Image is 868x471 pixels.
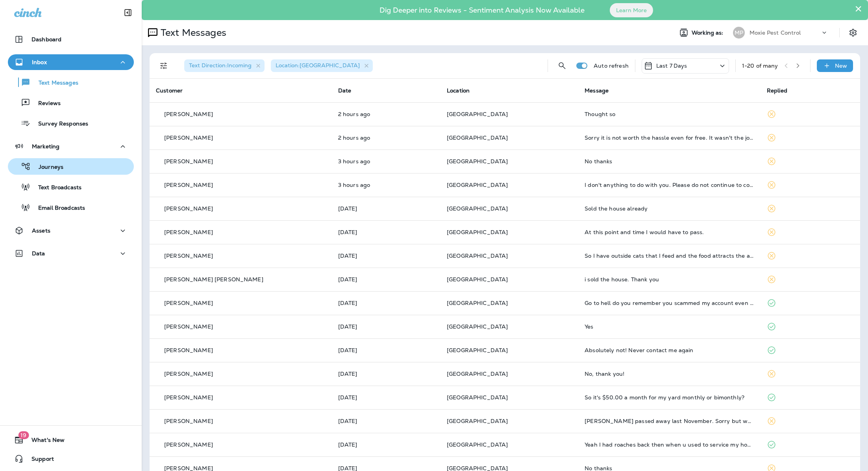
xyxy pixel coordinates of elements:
[585,158,754,164] div: No thanks
[585,418,754,424] div: Roger passed away last November. Sorry but we won't be needing your service, going to sell the house
[447,347,508,354] span: [GEOGRAPHIC_DATA]
[8,31,134,47] button: Dashboard
[164,347,213,353] p: [PERSON_NAME]
[656,63,687,69] p: Last 7 Days
[585,276,754,283] div: i sold the house. Thank you
[8,158,134,175] button: Journeys
[164,323,213,330] p: [PERSON_NAME]
[338,253,434,259] p: Sep 23, 2025 09:06 AM
[357,9,607,11] p: Dig Deeper into Reviews - Sentiment Analysis Now Available
[32,143,59,150] p: Marketing
[585,300,754,306] div: Go to hell do you remember you scammed my account even I didn't get any service from you at all
[164,418,213,424] p: [PERSON_NAME]
[8,432,134,448] button: 19What's New
[338,394,434,401] p: Sep 22, 2025 09:16 AM
[585,135,754,141] div: Sorry it is not worth the hassle even for free. It wasn't the job you did for us it was your cons...
[338,371,434,377] p: Sep 22, 2025 09:54 AM
[338,182,434,188] p: Sep 25, 2025 12:58 PM
[338,347,434,353] p: Sep 22, 2025 10:23 AM
[447,441,508,448] span: [GEOGRAPHIC_DATA]
[585,205,754,212] div: Sold the house already
[164,229,213,235] p: [PERSON_NAME]
[164,253,213,259] p: [PERSON_NAME]
[447,394,508,401] span: [GEOGRAPHIC_DATA]
[164,135,213,141] p: [PERSON_NAME]
[164,182,213,188] p: [PERSON_NAME]
[32,250,45,257] p: Data
[447,417,508,425] span: [GEOGRAPHIC_DATA]
[835,63,847,69] p: New
[338,441,434,448] p: Sep 22, 2025 08:37 AM
[585,394,754,401] div: So it's $50.00 a month for my yard monthly or bimonthly?
[585,111,754,117] div: Thought so
[184,59,265,72] div: Text Direction:Incoming
[585,323,754,330] div: Yes
[32,227,50,234] p: Assets
[156,87,183,94] span: Customer
[585,371,754,377] div: No, thank you!
[338,418,434,424] p: Sep 22, 2025 08:55 AM
[585,253,754,259] div: So I have outside cats that I feed and the food attracts the ants. No one has been able to elimin...
[447,181,508,188] span: [GEOGRAPHIC_DATA]
[8,115,134,131] button: Survey Responses
[31,164,63,171] p: Journeys
[8,74,134,91] button: Text Messages
[594,63,629,69] p: Auto refresh
[767,87,787,94] span: Replied
[585,87,609,94] span: Message
[157,27,226,39] p: Text Messages
[24,456,54,465] span: Support
[610,3,653,17] button: Learn More
[338,87,352,94] span: Date
[855,2,862,15] button: Close
[447,299,508,307] span: [GEOGRAPHIC_DATA]
[338,135,434,141] p: Sep 25, 2025 01:56 PM
[156,58,172,74] button: Filters
[8,139,134,154] button: Marketing
[338,158,434,164] p: Sep 25, 2025 01:04 PM
[338,111,434,117] p: Sep 25, 2025 02:03 PM
[447,370,508,377] span: [GEOGRAPHIC_DATA]
[338,300,434,306] p: Sep 22, 2025 09:04 PM
[8,94,134,111] button: Reviews
[30,205,85,212] p: Email Broadcasts
[18,431,29,439] span: 19
[164,371,213,377] p: [PERSON_NAME]
[164,111,213,117] p: [PERSON_NAME]
[447,323,508,330] span: [GEOGRAPHIC_DATA]
[447,134,508,141] span: [GEOGRAPHIC_DATA]
[117,5,139,20] button: Collapse Sidebar
[164,394,213,401] p: [PERSON_NAME]
[8,199,134,216] button: Email Broadcasts
[447,158,508,165] span: [GEOGRAPHIC_DATA]
[338,229,434,235] p: Sep 23, 2025 11:05 AM
[742,63,778,69] div: 1 - 20 of many
[447,276,508,283] span: [GEOGRAPHIC_DATA]
[338,276,434,283] p: Sep 22, 2025 10:03 PM
[750,30,801,36] p: Moxie Pest Control
[24,437,65,446] span: What's New
[164,441,213,448] p: [PERSON_NAME]
[189,62,252,69] span: Text Direction : Incoming
[164,276,263,283] p: [PERSON_NAME] [PERSON_NAME]
[846,26,860,40] button: Settings
[164,300,213,306] p: [PERSON_NAME]
[30,100,61,107] p: Reviews
[8,179,134,195] button: Text Broadcasts
[31,79,78,87] p: Text Messages
[338,323,434,330] p: Sep 22, 2025 10:49 AM
[733,27,745,39] div: MP
[585,347,754,353] div: Absolutely not! Never contact me again
[447,111,508,118] span: [GEOGRAPHIC_DATA]
[30,120,88,128] p: Survey Responses
[447,252,508,259] span: [GEOGRAPHIC_DATA]
[447,87,470,94] span: Location
[30,184,81,192] p: Text Broadcasts
[447,205,508,212] span: [GEOGRAPHIC_DATA]
[276,62,360,69] span: Location : [GEOGRAPHIC_DATA]
[8,223,134,238] button: Assets
[585,182,754,188] div: I don't anything to do with you. Please do not continue to contact me.
[692,30,725,36] span: Working as:
[32,59,47,65] p: Inbox
[8,246,134,261] button: Data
